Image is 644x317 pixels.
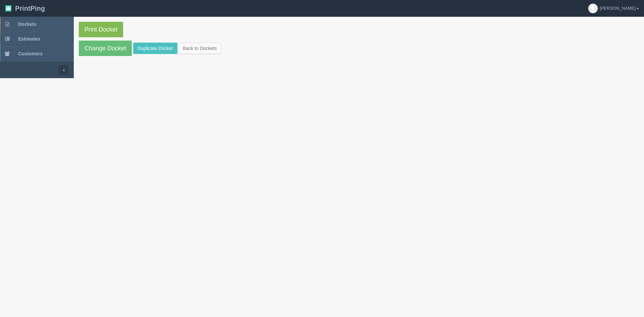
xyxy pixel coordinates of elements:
[18,36,40,42] span: Estimates
[18,51,43,56] span: Customers
[18,21,36,27] span: Dockets
[133,43,177,54] a: Duplicate Docket
[79,22,123,37] a: Print Docket
[588,4,598,13] img: avatar_default-7531ab5dedf162e01f1e0bb0964e6a185e93c5c22dfe317fb01d7f8cd2b1632c.jpg
[5,5,12,12] img: logo-3e63b451c926e2ac314895c53de4908e5d424f24456219fb08d385ab2e579770.png
[178,43,221,54] a: Back to Dockets
[79,41,132,56] a: Change Docket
